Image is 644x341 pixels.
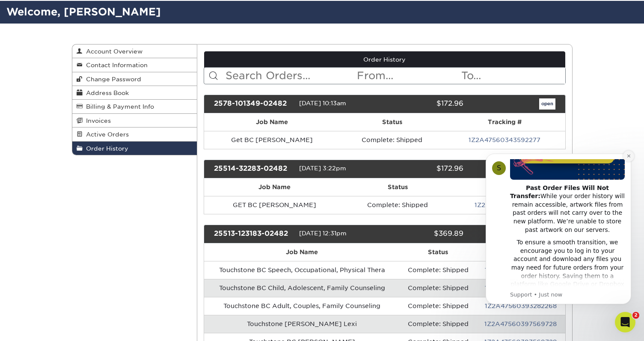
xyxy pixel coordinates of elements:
[378,228,470,240] div: $369.89
[400,261,476,279] td: Complete: Shipped
[204,297,400,315] td: Touchstone BC Adult, Couples, Family Counseling
[204,261,400,279] td: Touchstone BC Speech, Occupational, Physical Thera
[444,113,565,131] th: Tracking #
[473,141,644,318] iframe: Intercom notifications message
[299,165,346,172] span: [DATE] 3:22pm
[400,315,476,333] td: Complete: Shipped
[340,131,444,149] td: Complete: Shipped
[208,228,299,240] div: 25513-123183-02482
[356,68,460,84] input: From...
[83,117,111,124] span: Invoices
[632,312,639,319] span: 2
[345,196,451,214] td: Complete: Shipped
[83,145,128,152] span: Order History
[83,48,142,55] span: Account Overview
[204,51,565,68] a: Order History
[539,98,555,110] a: open
[72,58,197,72] a: Contact Information
[299,230,347,237] span: [DATE] 12:31pm
[72,114,197,128] a: Invoices
[378,98,470,110] div: $172.96
[72,142,197,155] a: Order History
[83,62,148,68] span: Contact Information
[72,86,197,100] a: Address Book
[208,163,299,175] div: 25514-32283-02482
[204,243,400,261] th: Job Name
[484,320,557,327] a: 1Z2A47560397569728
[225,68,356,84] input: Search Orders...
[72,44,197,58] a: Account Overview
[400,279,476,297] td: Complete: Shipped
[72,72,197,86] a: Change Password
[204,131,340,149] td: Get BC [PERSON_NAME]
[573,318,644,341] iframe: Google Customer Reviews
[72,128,197,141] a: Active Orders
[72,100,197,113] a: Billing & Payment Info
[204,279,400,297] td: Touchstone BC Child, Adolescent, Family Counseling
[208,98,299,110] div: 2578-101349-02482
[204,113,340,131] th: Job Name
[378,163,470,175] div: $172.96
[83,76,141,83] span: Change Password
[469,136,540,143] a: 1Z2A47560343592277
[204,196,345,214] td: GET BC [PERSON_NAME]
[83,103,154,110] span: Billing & Payment Info
[400,243,476,261] th: Status
[204,178,345,196] th: Job Name
[615,312,635,332] iframe: Intercom live chat
[340,113,444,131] th: Status
[204,315,400,333] td: Touchstone [PERSON_NAME] Lexi
[83,131,129,138] span: Active Orders
[299,100,346,107] span: [DATE] 10:13am
[451,178,565,196] th: Tracking #
[83,89,129,96] span: Address Book
[345,178,451,196] th: Status
[460,68,565,84] input: To...
[400,297,476,315] td: Complete: Shipped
